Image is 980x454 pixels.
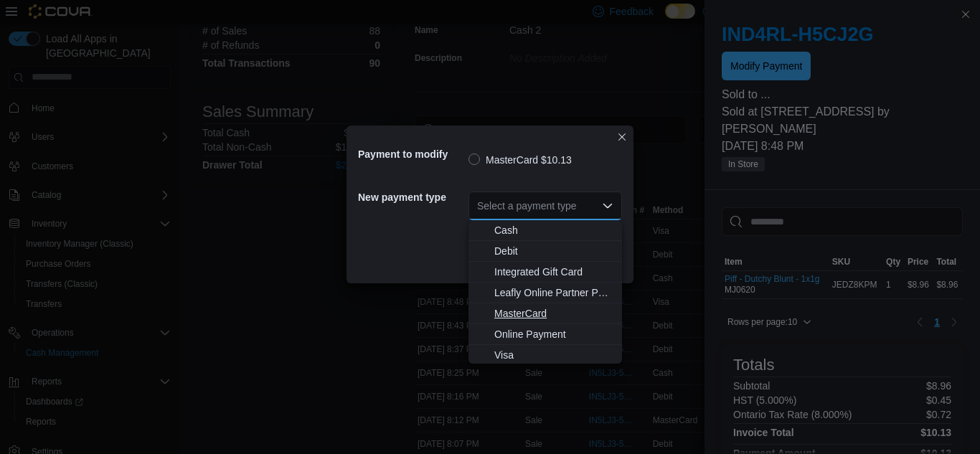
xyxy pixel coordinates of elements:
span: Cash [494,223,613,237]
button: Close list of options [602,200,613,212]
span: Leafly Online Partner Payment [494,285,613,300]
span: Debit [494,244,613,258]
div: Choose from the following options [468,220,622,366]
button: Leafly Online Partner Payment [468,283,622,303]
span: Visa [494,348,613,362]
button: Cash [468,220,622,241]
button: MasterCard [468,303,622,324]
button: Closes this modal window [613,128,631,146]
span: MasterCard [494,306,613,321]
span: Integrated Gift Card [494,265,613,279]
h5: Payment to modify [358,140,466,169]
button: Integrated Gift Card [468,262,622,283]
input: Accessible screen reader label [477,197,479,214]
label: MasterCard $10.13 [468,151,572,169]
span: Online Payment [494,327,613,341]
button: Visa [468,345,622,366]
button: Debit [468,241,622,262]
button: Online Payment [468,324,622,345]
h5: New payment type [358,183,466,212]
